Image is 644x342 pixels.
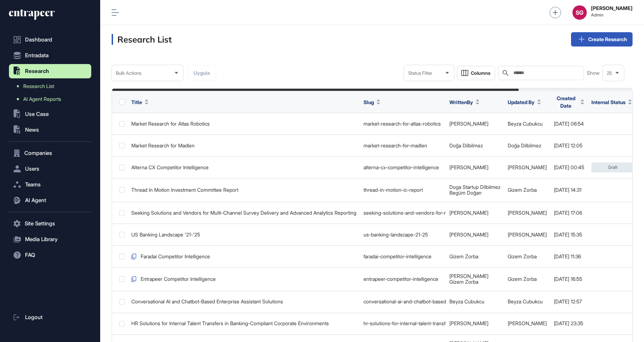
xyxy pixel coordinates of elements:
[25,314,43,320] span: Logout
[25,37,52,43] span: Dashboard
[9,48,91,63] button: Entradata
[554,143,584,148] div: [DATE] 12:05
[449,273,488,279] a: [PERSON_NAME]
[25,197,46,203] span: AI Agent
[9,310,91,324] a: Logout
[131,299,356,304] div: Conversational AI and Chatbot-Based Enterprise Assistant Solutions
[449,320,488,326] a: [PERSON_NAME]
[508,253,537,259] a: Gizem Zorba
[131,321,356,326] div: HR Solutions for Internal Talent Transfers in Banking-Compliant Corporate Environments
[508,298,543,304] a: Beyza Cubukcu
[508,142,541,148] a: Doğa Dilbilmez
[131,276,356,282] div: Entrapeer Competitor Intelligence
[23,96,61,102] span: AI Agent Reports
[449,98,479,106] button: WrittenBy
[9,248,91,262] button: FAQ
[449,298,484,304] a: Beyza Cubukcu
[25,111,49,117] span: Use Case
[508,210,547,216] a: [PERSON_NAME]
[364,232,442,238] div: us-banking-landscape-21-25
[554,165,584,170] div: [DATE] 00:45
[364,187,442,193] div: thread-in-motion-ic-report
[25,182,41,187] span: Teams
[131,210,356,216] div: Seeking Solutions and Vendors for Multi-Channel Survey Delivery and Advanced Analytics Reporting
[13,80,91,93] a: Research List
[25,127,39,133] span: News
[449,253,478,259] a: Gizem Zorba
[131,165,356,170] div: Alterna CX Competitor Intelligence
[116,70,141,76] span: Bulk Actions
[131,121,356,127] div: Market Research for Atlas Robotics
[508,164,547,170] a: [PERSON_NAME]
[364,98,374,106] span: Slug
[9,64,91,78] button: Research
[554,254,584,259] div: [DATE] 11:36
[25,252,35,258] span: FAQ
[9,123,91,137] button: News
[364,165,442,170] div: alterna-cx-competitor-intelligence
[9,193,91,207] button: AI Agent
[131,98,148,106] button: Title
[591,5,633,11] strong: [PERSON_NAME]
[449,279,478,285] a: Gizem Zorba
[591,162,634,172] div: Draft
[9,33,91,47] a: Dashboard
[508,276,537,282] a: Gizem Zorba
[508,98,535,106] span: Updated By
[554,94,584,109] button: Created Date
[591,13,633,18] span: Admin
[23,83,54,89] span: Research List
[364,299,442,304] div: conversational-ai-and-chatbot-based-enterprise-assistant-solutions
[449,190,482,196] a: Begüm Doğan
[449,98,473,106] span: WrittenBy
[607,70,612,76] span: 25
[508,121,543,127] a: Beyza Cubukcu
[508,320,547,326] a: [PERSON_NAME]
[508,187,537,193] a: Gizem Zorba
[457,66,495,80] button: Columns
[364,210,442,216] div: seeking-solutions-and-vendors-for-multi-channel-survey-delivery-and-advanced-analytics-reporting
[9,216,91,231] button: Site Settings
[449,121,488,127] a: [PERSON_NAME]
[13,93,91,106] a: AI Agent Reports
[408,70,432,76] span: Status Filter
[554,299,584,304] div: [DATE] 12:57
[364,321,442,326] div: hr-solutions-for-internal-talent-transfers-in-banking-compliant-corporate-environments
[364,276,442,282] div: entrapeer-competitor-intelligence
[131,143,356,148] div: Market Research for Madlen
[364,143,442,148] div: market-research-for-madlen
[9,107,91,121] button: Use Case
[591,98,632,106] button: Internal Status
[572,5,587,20] button: SG
[554,187,584,193] div: [DATE] 14:31
[364,98,380,106] button: Slug
[449,142,483,148] a: Doğa Dilbilmez
[471,70,491,76] span: Columns
[554,210,584,216] div: [DATE] 17:06
[364,121,442,127] div: market-research-for-atlas-robotics
[25,68,49,74] span: Research
[25,236,58,242] span: Media Library
[9,162,91,176] button: Users
[131,254,356,259] div: Faradai Competitor Intelligence
[131,187,356,193] div: Thread In Motion Investment Committee Report
[364,254,442,259] div: faradai-competitor-intelligence
[112,34,172,45] h3: Research List
[9,146,91,160] button: Companies
[554,321,584,326] div: [DATE] 23:35
[449,164,488,170] a: [PERSON_NAME]
[24,150,52,156] span: Companies
[449,231,488,238] a: [PERSON_NAME]
[25,166,39,172] span: Users
[449,210,488,216] a: [PERSON_NAME]
[554,276,584,282] div: [DATE] 16:55
[131,232,356,238] div: US Banking Landscape '21-'25
[449,184,501,190] a: Doga Startup Dilbilmez
[591,98,625,106] span: Internal Status
[25,53,49,58] span: Entradata
[554,94,578,109] span: Created Date
[508,231,547,238] a: [PERSON_NAME]
[9,232,91,246] button: Media Library
[131,98,142,106] span: Title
